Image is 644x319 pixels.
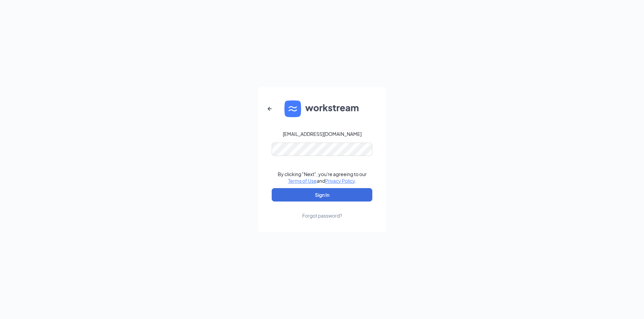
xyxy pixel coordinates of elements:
[302,212,342,219] div: Forgot password?
[283,131,362,137] div: [EMAIL_ADDRESS][DOMAIN_NAME]
[262,101,278,117] button: ArrowLeftNew
[325,178,355,184] a: Privacy Policy
[266,105,274,113] svg: ArrowLeftNew
[284,100,360,117] img: WS logo and Workstream text
[278,171,367,184] div: By clicking "Next", you're agreeing to our and .
[272,188,372,202] button: Sign In
[302,202,342,219] a: Forgot password?
[288,178,317,184] a: Terms of Use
